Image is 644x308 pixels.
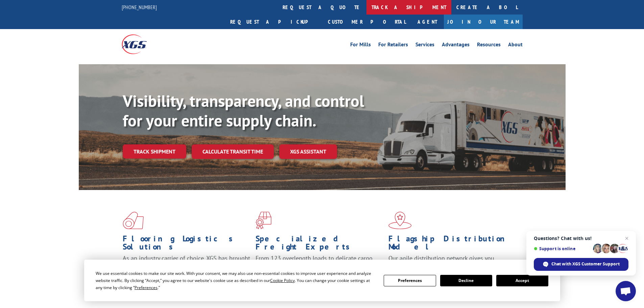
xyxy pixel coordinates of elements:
img: xgs-icon-total-supply-chain-intelligence-red [123,212,144,229]
h1: Specialized Freight Experts [256,235,383,254]
a: Customer Portal [323,15,411,29]
span: Preferences [135,285,158,290]
h1: Flagship Distribution Model [388,235,516,254]
img: xgs-icon-flagship-distribution-model-red [388,212,412,229]
img: xgs-icon-focused-on-flooring-red [256,212,271,229]
button: Decline [440,275,492,286]
div: Open chat [616,281,636,301]
a: For Retailers [378,42,408,49]
a: For Mills [350,42,371,49]
a: Services [415,42,434,49]
span: Our agile distribution network gives you nationwide inventory management on demand. [388,254,513,270]
a: Track shipment [123,144,186,159]
a: About [508,42,523,49]
a: XGS ASSISTANT [279,144,337,159]
a: Request a pickup [225,15,323,29]
a: Join Our Team [444,15,523,29]
a: Calculate transit time [192,144,274,159]
span: Cookie Policy [270,278,295,283]
span: Questions? Chat with us! [534,236,628,241]
p: From 123 overlength loads to delicate cargo, our experienced staff knows the best way to move you... [256,254,383,284]
span: Close chat [623,234,631,242]
div: We use essential cookies to make our site work. With your consent, we may also use non-essential ... [96,270,376,291]
button: Preferences [384,275,436,286]
span: Support is online [534,246,591,251]
div: Chat with XGS Customer Support [534,258,628,271]
h1: Flooring Logistics Solutions [123,235,251,254]
a: [PHONE_NUMBER] [122,4,157,10]
b: Visibility, transparency, and control for your entire supply chain. [123,90,364,131]
div: Cookie Consent Prompt [84,260,560,301]
span: Chat with XGS Customer Support [551,261,620,267]
a: Agent [411,15,444,29]
a: Advantages [442,42,470,49]
button: Accept [496,275,548,286]
span: As an industry carrier of choice, XGS has brought innovation and dedication to flooring logistics... [123,254,250,278]
a: Resources [477,42,501,49]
